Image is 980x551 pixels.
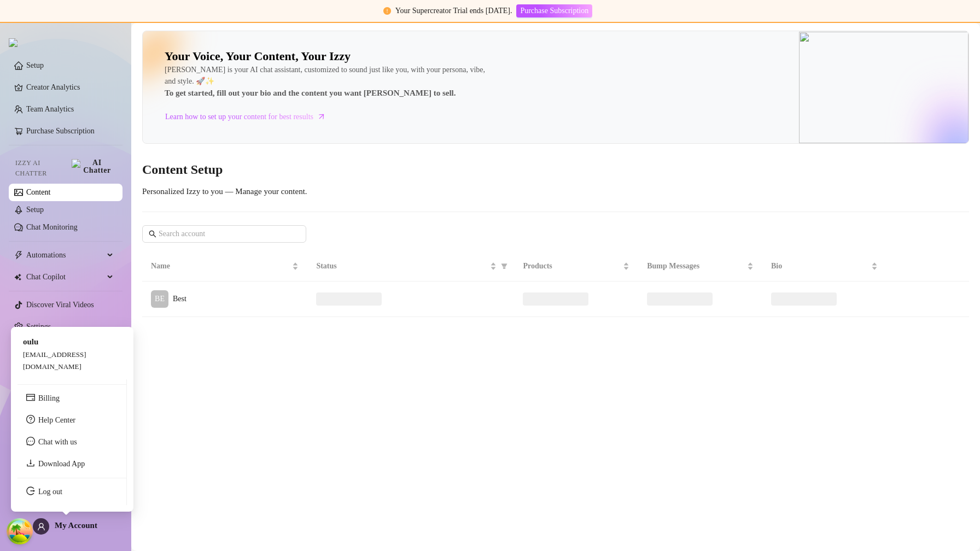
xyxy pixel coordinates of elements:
a: Creator Analytics [26,79,114,96]
input: Search account [159,228,291,240]
a: Purchase Subscription [516,7,592,15]
th: Name [142,251,307,282]
strong: To get started, fill out your bio and the content you want [PERSON_NAME] to sell. [165,89,456,97]
a: Discover Viral Videos [26,301,94,309]
th: Bio [762,251,886,282]
span: Bump Messages [647,260,745,272]
span: Bio [771,260,869,272]
a: Billing [38,394,60,402]
button: Open Tanstack query devtools [9,520,31,542]
h2: Your Voice, Your Content, Your Izzy [165,49,351,64]
th: Products [514,251,638,282]
span: message [26,437,35,446]
span: BE [155,293,165,305]
span: thunderbolt [14,251,23,260]
span: Your Supercreator Trial ends [DATE]. [395,7,512,15]
a: Team Analytics [26,105,74,113]
a: Log out [38,488,62,496]
li: Log out [17,483,126,501]
a: Help Center [38,416,75,424]
th: Status [307,251,514,282]
span: Products [523,260,621,272]
span: Name [151,260,290,272]
a: Content [26,188,50,196]
span: filter [501,263,507,269]
span: oulu [23,337,38,346]
img: AI Chatter [72,159,114,174]
span: filter [499,258,510,274]
a: Purchase Subscription [26,127,95,135]
img: Chat Copilot [14,273,21,281]
a: Download App [38,460,85,468]
span: Learn how to set up your content for best results [165,111,313,123]
a: Learn how to set up your content for best results [165,108,334,126]
img: logo.svg [9,38,17,47]
div: [PERSON_NAME] is your AI chat assistant, customized to sound just like you, with your persona, vi... [165,64,493,100]
th: Bump Messages [638,251,762,282]
span: [EMAIL_ADDRESS][DOMAIN_NAME] [23,350,86,371]
a: Chat Monitoring [26,223,78,231]
span: search [149,230,156,238]
a: Setup [26,206,44,214]
span: Chat with us [38,438,77,446]
span: Best [173,295,186,303]
span: Chat Copilot [26,268,104,286]
span: Automations [26,247,104,264]
span: user [37,523,45,531]
h3: Content Setup [142,161,969,179]
span: Status [316,260,488,272]
button: Purchase Subscription [516,4,592,17]
span: Izzy AI Chatter [15,158,67,179]
li: Billing [17,390,126,407]
span: exclamation-circle [383,7,391,15]
span: Purchase Subscription [520,7,588,15]
span: My Account [55,521,97,530]
img: ai-chatter-content-library.png [799,32,969,143]
a: Setup [26,61,44,69]
span: arrow-right [316,111,327,122]
a: Settings [26,323,51,331]
span: Personalized Izzy to you — Manage your content. [142,187,307,196]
